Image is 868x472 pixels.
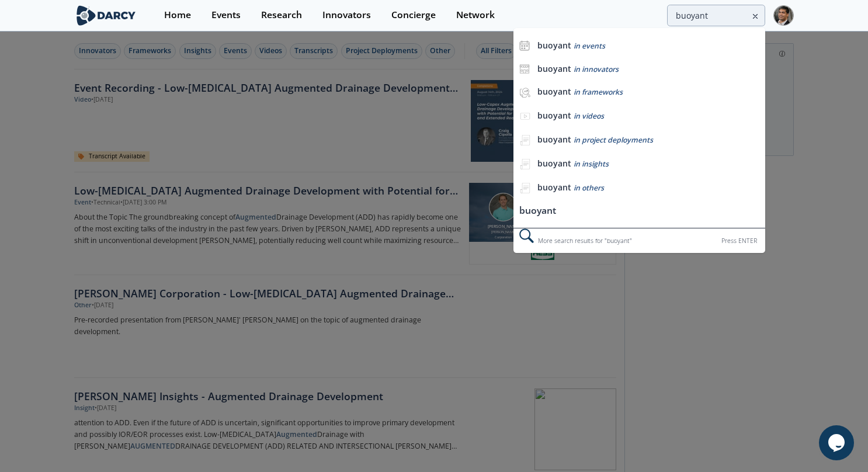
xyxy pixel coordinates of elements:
[164,11,191,20] div: Home
[574,87,623,97] span: in frameworks
[537,134,571,145] b: buoyant
[261,11,302,20] div: Research
[537,182,571,193] b: buoyant
[537,110,571,121] b: buoyant
[537,40,571,51] b: buoyant
[322,11,371,20] div: Innovators
[574,135,653,145] span: in project deployments
[211,11,241,20] div: Events
[513,200,765,222] li: buoyant
[519,64,530,74] img: icon
[574,41,605,51] span: in events
[391,11,436,20] div: Concierge
[537,86,571,97] b: buoyant
[819,425,856,460] iframe: chat widget
[574,64,619,74] span: in innovators
[574,159,609,169] span: in insights
[519,40,530,51] img: icon
[537,158,571,169] b: buoyant
[667,5,765,26] input: Advanced Search
[513,228,765,253] div: More search results for " buoyant "
[574,111,604,121] span: in videos
[537,63,571,74] b: buoyant
[574,183,604,193] span: in others
[456,11,495,20] div: Network
[721,235,757,247] div: Press ENTER
[74,5,138,26] img: logo-wide.svg
[773,5,794,26] img: Profile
